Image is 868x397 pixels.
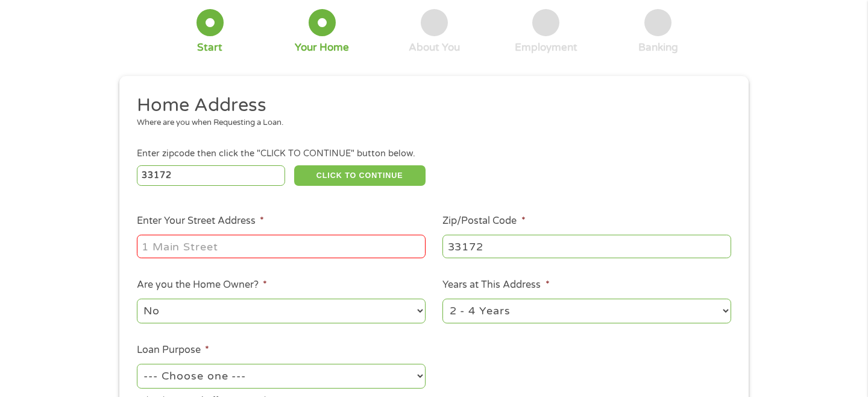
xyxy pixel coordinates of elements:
div: Start [197,41,222,54]
div: Enter zipcode then click the "CLICK TO CONTINUE" button below. [137,147,731,160]
label: Are you the Home Owner? [137,279,267,291]
div: About You [409,41,460,54]
h2: Home Address [137,94,723,118]
button: CLICK TO CONTINUE [294,165,426,186]
input: Enter Zipcode (e.g 01510) [137,165,286,186]
label: Loan Purpose [137,344,209,357]
div: Employment [515,41,577,54]
label: Enter Your Street Address [137,215,264,227]
input: 1 Main Street [137,235,426,258]
div: Banking [638,41,678,54]
div: Where are you when Requesting a Loan. [137,117,723,129]
label: Zip/Postal Code [442,215,525,227]
label: Years at This Address [442,279,549,291]
div: Your Home [295,41,349,54]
